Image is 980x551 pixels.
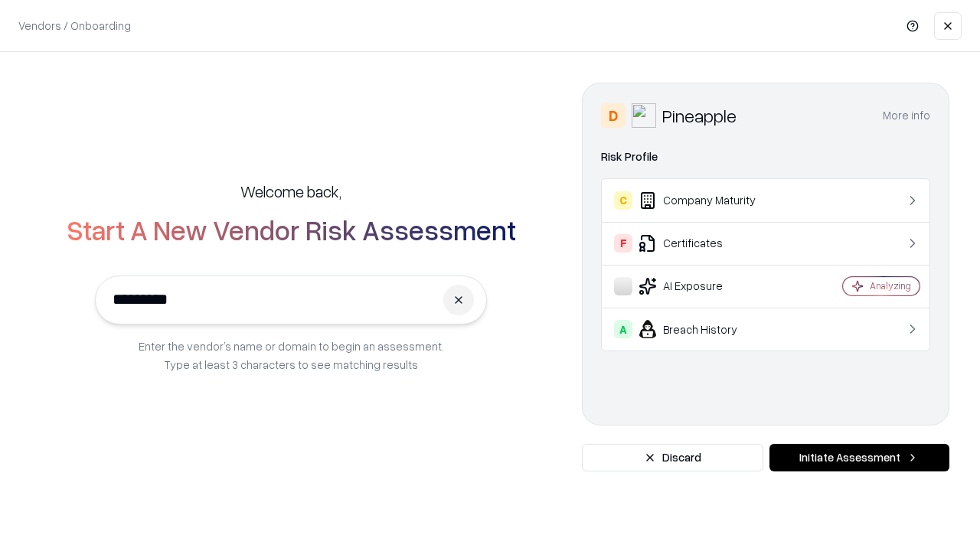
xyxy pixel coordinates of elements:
[601,103,626,128] div: D
[769,444,949,471] button: Initiate Assessment
[614,320,797,338] div: Breach History
[601,148,930,166] div: Risk Profile
[662,103,737,128] div: Pineapple
[883,102,930,129] button: More info
[240,181,341,202] h5: Welcome back,
[614,234,632,253] div: F
[614,277,797,295] div: AI Exposure
[614,191,632,210] div: C
[614,234,797,253] div: Certificates
[139,337,444,373] p: Enter the vendor’s name or domain to begin an assessment. Type at least 3 characters to see match...
[614,191,797,210] div: Company Maturity
[870,279,911,292] div: Analyzing
[632,103,656,128] img: Pineapple
[614,320,632,338] div: A
[18,18,131,34] p: Vendors / Onboarding
[582,444,763,471] button: Discard
[67,214,516,245] h2: Start A New Vendor Risk Assessment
